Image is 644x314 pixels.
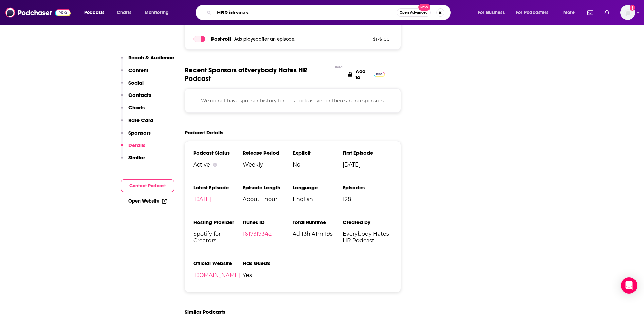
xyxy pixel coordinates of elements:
[620,5,635,20] button: Show profile menu
[343,219,392,225] h3: Created by
[348,66,385,83] a: Add to
[121,179,174,192] button: Contact Podcast
[121,67,148,80] button: Content
[5,6,71,19] img: Podchaser - Follow, Share and Rate Podcasts
[343,196,392,203] span: 128
[145,8,169,17] span: Monitoring
[602,7,612,18] a: Show notifications dropdown
[343,184,392,191] h3: Episodes
[185,129,223,136] h2: Podcast Details
[121,80,144,92] button: Social
[193,97,393,104] p: We do not have sponsor history for this podcast yet or there are no sponsors.
[620,5,635,20] span: Logged in as WE_Broadcast
[128,198,167,204] a: Open Website
[558,7,583,18] button: open menu
[121,54,174,67] button: Reach & Audience
[293,196,343,203] span: English
[512,7,558,18] button: open menu
[243,184,293,191] h3: Episode Length
[128,117,153,123] p: Rate Card
[621,277,637,294] div: Open Intercom Messenger
[84,8,104,17] span: Podcasts
[79,7,113,18] button: open menu
[128,67,148,73] p: Content
[121,129,151,142] button: Sponsors
[343,150,392,156] h3: First Episode
[293,161,343,168] span: No
[397,8,431,17] button: Open AdvancedNew
[418,4,430,11] span: New
[335,65,343,69] div: Beta
[243,231,272,237] a: 1617319342
[293,231,343,237] span: 4d 13h 41m 19s
[243,196,293,203] span: About 1 hour
[193,184,243,191] h3: Latest Episode
[121,154,145,167] button: Similar
[243,260,293,266] h3: Has Guests
[193,161,243,168] div: Active
[121,117,153,129] button: Rate Card
[117,8,131,17] span: Charts
[243,219,293,225] h3: iTunes ID
[128,104,145,111] p: Charts
[293,150,343,156] h3: Explicit
[193,272,240,278] a: [DOMAIN_NAME]
[193,150,243,156] h3: Podcast Status
[202,5,457,20] div: Search podcasts, credits, & more...
[243,150,293,156] h3: Release Period
[400,11,428,14] span: Open Advanced
[211,36,231,42] span: Post -roll
[214,7,397,18] input: Search podcasts, credits, & more...
[234,36,295,42] span: Ads played after an episode .
[473,7,513,18] button: open menu
[112,7,135,18] a: Charts
[585,7,596,18] a: Show notifications dropdown
[243,272,293,278] span: Yes
[185,66,332,83] span: Recent Sponsors of Everybody Hates HR Podcast
[121,142,145,155] button: Details
[128,129,151,136] p: Sponsors
[128,92,151,98] p: Contacts
[478,8,505,17] span: For Business
[128,154,145,161] p: Similar
[356,68,370,81] p: Add to
[121,104,145,117] button: Charts
[243,161,293,168] span: Weekly
[128,142,145,149] p: Details
[193,260,243,266] h3: Official Website
[620,5,635,20] img: User Profile
[140,7,178,18] button: open menu
[293,184,343,191] h3: Language
[343,161,392,168] span: [DATE]
[121,92,151,104] button: Contacts
[343,231,392,244] span: Everybody Hates HR Podcast
[346,36,390,42] p: $ 1 - $ 100
[128,80,144,86] p: Social
[193,219,243,225] h3: Hosting Provider
[293,219,343,225] h3: Total Runtime
[374,72,385,77] img: Pro Logo
[516,8,549,17] span: For Podcasters
[193,196,211,203] a: [DATE]
[630,5,635,11] svg: Add a profile image
[193,231,243,244] span: Spotify for Creators
[563,8,575,17] span: More
[128,54,174,61] p: Reach & Audience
